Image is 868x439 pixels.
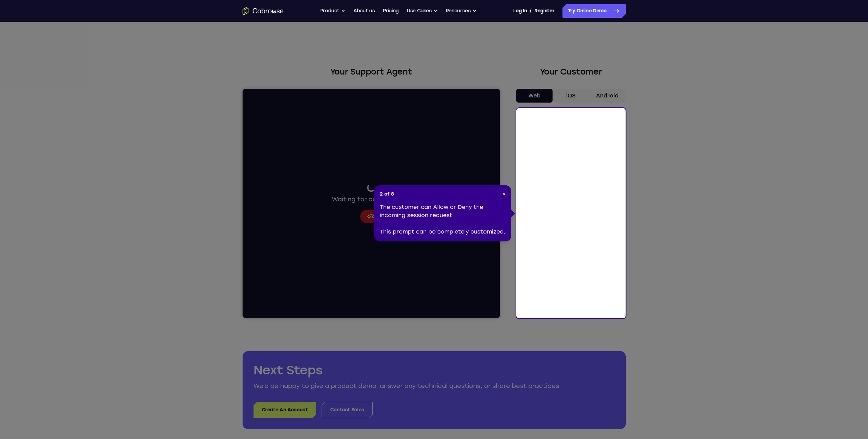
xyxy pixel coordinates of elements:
a: Log In [513,4,527,18]
button: Product [320,4,346,18]
a: Try Online Demo [562,4,626,18]
button: Cancel [118,121,140,134]
button: Close Tour [503,191,506,198]
div: The customer can Allow or Deny the incoming session request. This prompt can be completely custom... [380,203,506,236]
div: Waiting for authorization [89,95,168,115]
a: Go to the home page [243,7,284,15]
span: 2 of 8 [380,191,394,198]
span: × [503,191,506,197]
span: / [530,7,532,15]
a: Register [534,4,554,18]
a: About us [353,4,375,18]
button: Resources [446,4,477,18]
button: Use Cases [407,4,438,18]
a: Pricing [383,4,399,18]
